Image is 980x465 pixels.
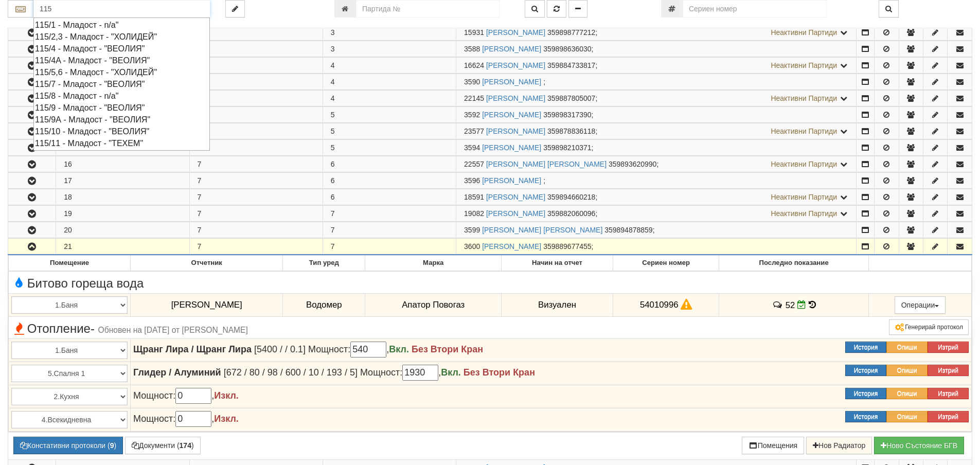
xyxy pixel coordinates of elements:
[886,342,928,353] button: Опиши
[331,127,335,135] span: 5
[547,127,595,135] span: 359878836118
[456,173,857,189] td: ;
[456,156,857,172] td: ;
[464,209,484,218] span: Партида №
[604,226,652,234] span: 359894878859
[464,61,484,69] span: Партида №
[133,390,239,401] span: Мощност: ,
[56,156,189,172] td: 16
[502,256,613,271] th: Начин на отчет
[482,144,541,152] a: [PERSON_NAME]
[189,74,323,90] td: 7
[98,326,248,334] span: Обновен на [DATE] от [PERSON_NAME]
[189,189,323,205] td: 7
[441,367,461,378] b: Вкл.
[389,344,409,354] b: Вкл.
[482,242,541,251] a: [PERSON_NAME]
[35,102,208,114] div: 115/9 - Младост - "ВЕОЛИЯ"
[189,140,323,156] td: 7
[771,28,837,37] span: Неактивни Партиди
[464,193,484,201] span: Партида №
[456,58,857,74] td: ;
[331,78,335,86] span: 4
[331,176,335,185] span: 6
[56,222,189,238] td: 20
[771,94,837,102] span: Неактивни Партиди
[547,209,595,218] span: 359882060096
[331,193,335,201] span: 6
[35,114,208,126] div: 115/9А - Младост - "ВЕОЛИЯ"
[742,437,805,454] button: Помещения
[845,365,886,376] button: История
[640,300,679,310] span: 54010996
[464,242,480,251] span: Партида №
[464,127,484,135] span: Партида №
[11,322,248,335] span: Отопление
[9,256,131,271] th: Помещение
[331,160,335,168] span: 6
[56,206,189,222] td: 19
[180,441,191,450] b: 174
[133,414,239,424] span: Мощност: ,
[486,94,545,102] a: [PERSON_NAME]
[464,144,480,152] span: Партида №
[133,344,252,354] strong: Щранг Лира / Щранг Лира
[486,127,545,135] a: [PERSON_NAME]
[543,45,591,53] span: 359898636030
[35,66,208,78] div: 115/5,6 - Младост - "ХОЛИДЕЙ"
[886,411,928,422] button: Опиши
[331,45,335,53] span: 3
[11,277,144,290] span: Битово гореща вода
[189,25,323,41] td: 7
[189,206,323,222] td: 7
[486,61,545,69] a: [PERSON_NAME]
[91,321,95,335] span: -
[331,28,335,37] span: 3
[131,256,283,271] th: Отчетник
[56,189,189,205] td: 18
[845,342,886,353] button: История
[543,111,591,119] span: 359898317390
[886,365,928,376] button: Опиши
[456,123,857,139] td: ;
[331,242,335,251] span: 7
[308,344,412,354] span: Мощност: ,
[189,156,323,172] td: 7
[56,239,189,255] td: 21
[189,107,323,123] td: 7
[771,127,837,135] span: Неактивни Партиди
[331,94,335,102] span: 4
[928,342,969,353] button: Изтрий
[771,61,837,69] span: Неактивни Партиди
[928,365,969,376] button: Изтрий
[786,300,795,310] span: 52
[482,226,602,234] a: [PERSON_NAME] [PERSON_NAME]
[35,137,208,149] div: 115/11 - Младост - "ТЕХЕМ"
[464,111,480,119] span: Партида №
[456,189,857,205] td: ;
[35,31,208,43] div: 115/2,3 - Младост - "ХОЛИДЕЙ"
[189,91,323,106] td: 7
[331,209,335,218] span: 7
[486,28,545,37] a: [PERSON_NAME]
[189,123,323,139] td: 7
[456,222,857,238] td: ;
[331,226,335,234] span: 7
[331,144,335,152] span: 5
[360,367,464,378] span: Мощност: ,
[797,300,806,309] i: Редакция Отчет към 30/09/2025
[456,140,857,156] td: ;
[928,388,969,399] button: Изтрий
[845,411,886,422] button: История
[35,90,208,102] div: 115/8 - Младост - n/a"
[609,160,656,168] span: 359893620990
[464,176,480,185] span: Партида №
[254,344,306,354] span: [5400 / / 0.1]
[283,256,365,271] th: Тип уред
[482,45,541,53] a: [PERSON_NAME]
[283,293,365,317] td: Водомер
[771,160,837,168] span: Неактивни Партиди
[482,78,541,86] a: [PERSON_NAME]
[464,78,480,86] span: Партида №
[482,176,541,185] a: [PERSON_NAME]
